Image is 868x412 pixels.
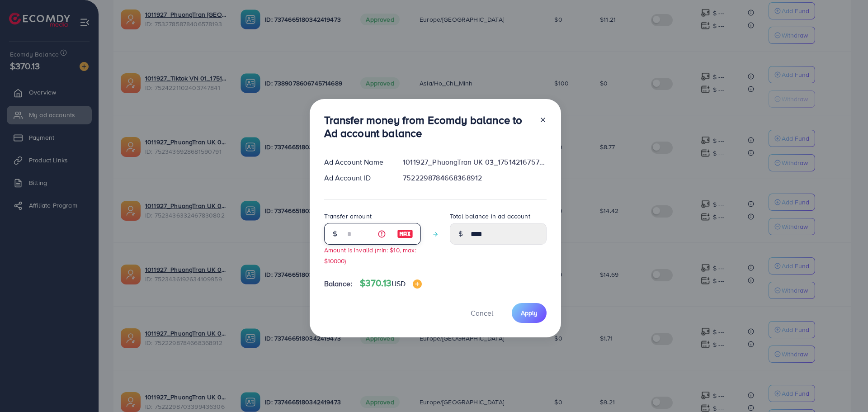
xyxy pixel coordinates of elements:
span: Cancel [471,308,493,318]
small: Amount is invalid (min: $10, max: $10000) [324,246,416,265]
button: Apply [512,303,547,322]
span: Balance: [324,279,353,289]
iframe: Chat [830,371,861,405]
div: Ad Account ID [317,173,396,183]
div: Ad Account Name [317,157,396,167]
img: image [413,279,422,289]
h4: $370.13 [360,278,422,289]
label: Transfer amount [324,212,372,221]
img: image [397,228,413,239]
label: Total balance in ad account [450,212,530,221]
button: Cancel [459,303,505,322]
div: 1011927_PhuongTran UK 03_1751421675794 [396,157,553,167]
span: USD [392,279,406,289]
span: Apply [521,308,538,317]
h3: Transfer money from Ecomdy balance to Ad account balance [324,114,532,140]
div: 7522298784668368912 [396,173,553,183]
